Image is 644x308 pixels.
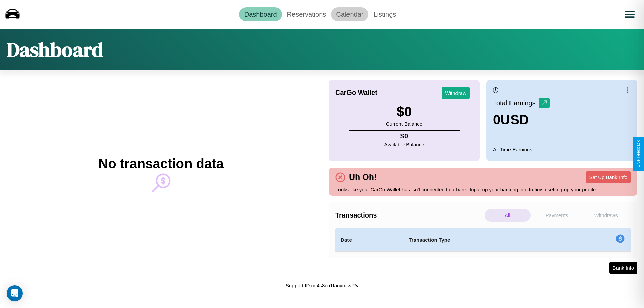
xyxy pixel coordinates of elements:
div: Open Intercom Messenger [7,285,23,301]
h2: No transaction data [98,156,223,171]
p: All Time Earnings [493,145,631,154]
div: Give Feedback [636,140,641,168]
p: Available Balance [384,140,424,149]
h4: Transactions [335,211,483,219]
a: Calendar [331,7,368,21]
p: Looks like your CarGo Wallet has isn't connected to a bank. Input up your banking info to finish ... [335,185,631,194]
button: Open menu [620,5,639,24]
h4: Date [341,236,398,244]
h3: $ 0 [386,104,422,119]
button: Set Up Bank Info [586,171,631,183]
p: Support ID: mf4s8cri1tanvmiwr2v [286,281,359,290]
p: Total Earnings [493,97,539,109]
p: Current Balance [386,119,422,128]
h4: Uh Oh! [345,172,380,182]
p: Withdraws [583,209,629,222]
h4: Transaction Type [409,236,561,244]
p: Payments [534,209,580,222]
a: Dashboard [239,7,282,21]
a: Listings [368,7,401,21]
h1: Dashboard [7,36,103,63]
table: simple table [335,228,631,252]
h4: $ 0 [384,132,424,140]
p: All [485,209,531,222]
button: Bank Info [609,262,637,274]
a: Reservations [282,7,331,21]
h3: 0 USD [493,112,550,127]
button: Withdraw [442,87,470,99]
h4: CarGo Wallet [335,89,377,97]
